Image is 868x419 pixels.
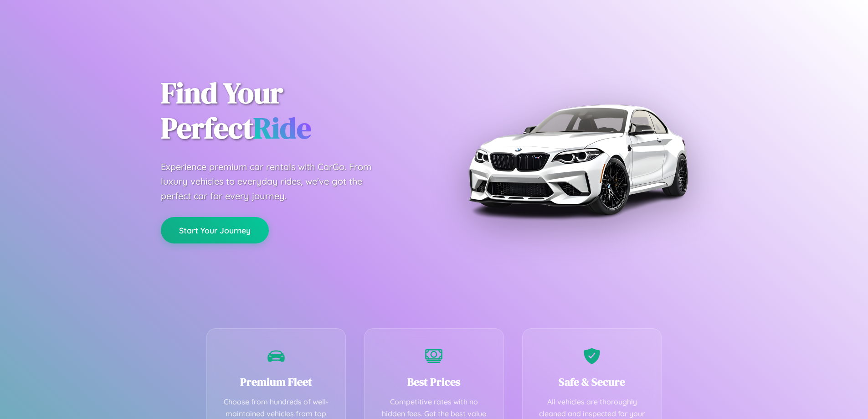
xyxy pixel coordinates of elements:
[464,46,692,274] img: Premium BMW car rental vehicle
[536,374,648,389] h3: Safe & Secure
[161,217,269,243] button: Start Your Journey
[378,374,490,389] h3: Best Prices
[221,374,332,389] h3: Premium Fleet
[253,108,311,148] span: Ride
[161,160,389,203] p: Experience premium car rentals with CarGo. From luxury vehicles to everyday rides, we've got the ...
[161,76,421,146] h1: Find Your Perfect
